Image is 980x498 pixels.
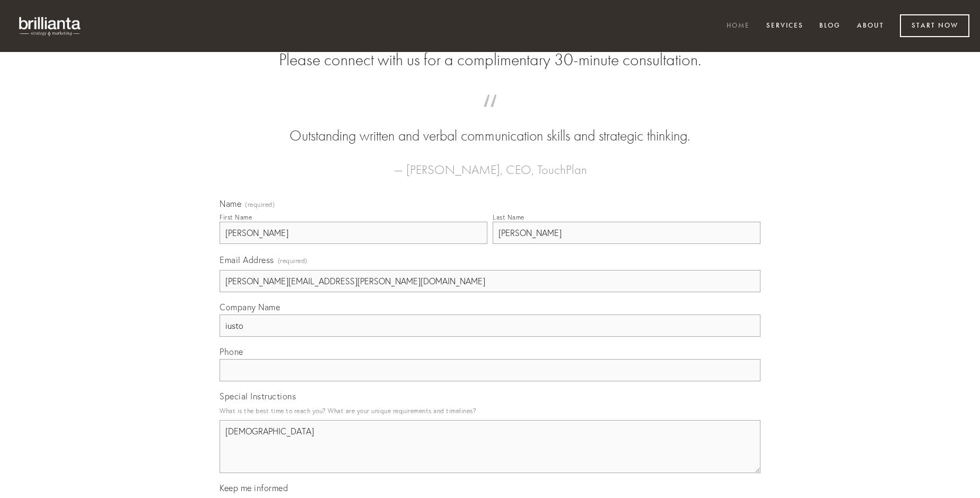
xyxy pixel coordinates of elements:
[237,105,743,146] blockquote: Outstanding written and verbal communication skills and strategic thinking.
[220,302,280,312] span: Company Name
[220,255,274,265] span: Email Address
[720,18,757,35] a: Home
[220,346,243,357] span: Phone
[900,14,969,37] a: Start Now
[812,18,847,35] a: Blog
[493,213,524,221] div: Last Name
[237,146,743,180] figcaption: — [PERSON_NAME], CEO, TouchPlan
[850,18,891,35] a: About
[220,198,241,209] span: Name
[220,420,760,473] textarea: [DEMOGRAPHIC_DATA]
[220,391,296,401] span: Special Instructions
[220,50,760,70] h2: Please connect with us for a complimentary 30-minute consultation.
[220,404,760,418] p: What is the best time to reach you? What are your unique requirements and timelines?
[237,105,743,126] span: “
[278,254,308,268] span: (required)
[220,483,288,493] span: Keep me informed
[759,18,810,35] a: Services
[11,11,90,41] img: brillianta - research, strategy, marketing
[220,213,252,221] div: First Name
[245,202,275,208] span: (required)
